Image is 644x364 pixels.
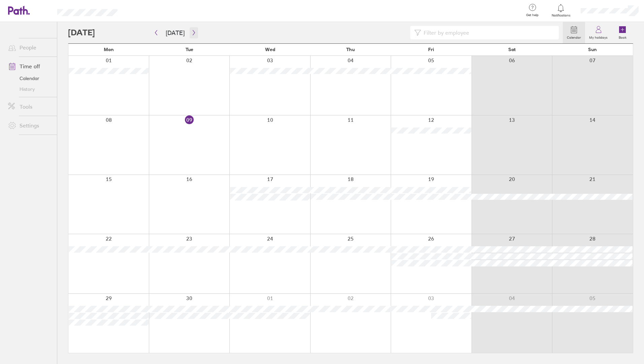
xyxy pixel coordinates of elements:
span: Thu [346,47,355,52]
label: Book [615,34,631,40]
input: Filter by employee [421,26,555,39]
a: Notifications [550,3,572,17]
a: My holidays [585,22,612,43]
span: Get help [521,13,543,17]
span: Tue [186,47,193,52]
a: Settings [3,119,57,132]
button: [DATE] [160,27,190,38]
a: History [3,84,57,95]
a: People [3,41,57,54]
a: Tools [3,100,57,113]
span: Sun [588,47,597,52]
label: Calendar [563,34,585,40]
a: Time off [3,60,57,73]
label: My holidays [585,34,612,40]
span: Notifications [550,13,572,17]
span: Wed [265,47,275,52]
span: Fri [428,47,434,52]
a: Calendar [3,73,57,84]
span: Mon [104,47,114,52]
a: Calendar [563,22,585,43]
span: Sat [508,47,516,52]
a: Book [612,22,633,43]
